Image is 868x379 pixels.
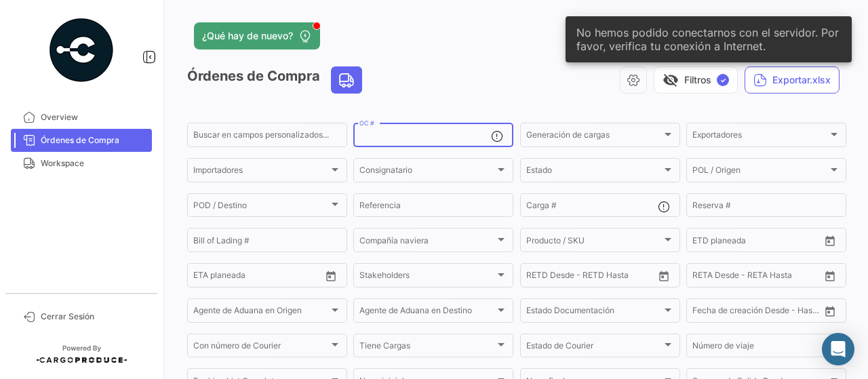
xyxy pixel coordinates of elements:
[560,273,621,282] input: Hasta
[187,66,366,94] h3: Órdenes de Compra
[359,167,495,177] span: Consignatario
[526,273,551,282] input: Desde
[193,167,329,177] span: Importadores
[193,203,329,212] span: POD / Destino
[202,29,293,43] span: ¿Qué hay de nuevo?
[692,167,828,177] span: POL / Origen
[526,237,662,247] span: Producto / SKU
[526,343,662,353] span: Estado de Courier
[692,132,828,142] span: Exportadores
[654,266,674,286] button: Open calendar
[526,308,662,317] span: Estado Documentación
[820,231,840,251] button: Open calendar
[41,157,146,169] span: Workspace
[576,26,841,53] span: No hemos podido conectarnos con el servidor. Por favor, verifica tu conexión a Internet.
[359,273,495,282] span: Stakeholders
[193,273,218,282] input: Desde
[726,308,787,317] input: Hasta
[654,66,738,94] button: visibility_offFiltros✓
[663,72,679,88] span: visibility_off
[193,343,329,353] span: Con número de Courier
[11,106,152,129] a: Overview
[359,343,495,353] span: Tiene Cargas
[11,129,152,152] a: Órdenes de Compra
[359,237,495,247] span: Compañía naviera
[227,273,288,282] input: Hasta
[332,67,361,93] button: Land
[717,74,729,86] span: ✓
[11,152,152,175] a: Workspace
[745,66,840,94] button: Exportar.xlsx
[194,22,320,49] button: ¿Qué hay de nuevo?
[526,167,662,177] span: Estado
[47,16,115,84] img: powered-by.png
[321,266,341,286] button: Open calendar
[692,273,717,282] input: Desde
[692,237,717,247] input: Desde
[820,266,840,286] button: Open calendar
[41,134,146,146] span: Órdenes de Compra
[820,301,840,321] button: Open calendar
[359,308,495,317] span: Agente de Aduana en Destino
[726,273,787,282] input: Hasta
[41,111,146,123] span: Overview
[526,132,662,142] span: Generación de cargas
[822,333,854,365] div: Abrir Intercom Messenger
[193,308,329,317] span: Agente de Aduana en Origen
[692,308,717,317] input: Desde
[41,311,146,323] span: Cerrar Sesión
[726,237,787,247] input: Hasta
